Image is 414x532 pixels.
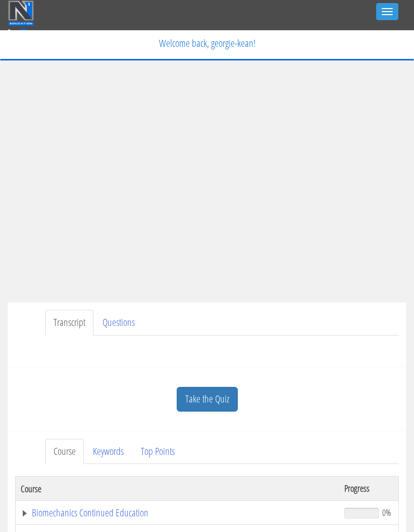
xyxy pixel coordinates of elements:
th: Progress [339,477,399,501]
a: Biomechanics Continued Education [21,508,334,518]
span: 0% [382,507,391,518]
a: Keywords [85,439,132,464]
img: n1-education [8,1,34,26]
th: Course [16,477,339,501]
a: Take the Quiz [177,387,238,412]
a: Course [45,439,84,464]
span: 0 [18,29,30,41]
a: Transcript [45,310,93,336]
p: Welcome back, georgie-kean! [8,31,406,56]
a: 0 [8,26,30,40]
a: Questions [94,310,143,336]
a: Top Points [133,439,183,464]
